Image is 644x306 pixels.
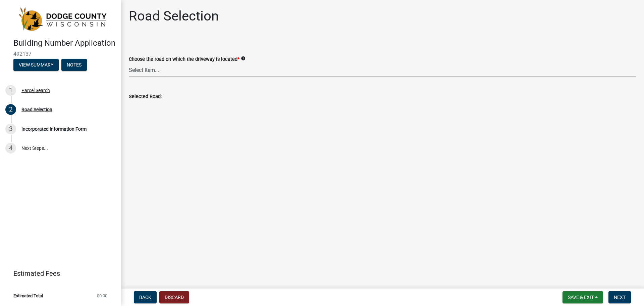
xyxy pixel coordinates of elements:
[5,267,110,280] a: Estimated Fees
[5,143,16,154] div: 4
[129,57,239,62] label: Choose the road on which the driveway is located
[5,124,16,134] div: 3
[13,62,59,68] wm-modal-confirm: Summary
[562,291,603,303] button: Save & Exit
[568,295,594,300] span: Save & Exit
[159,291,189,303] button: Discard
[5,104,16,115] div: 2
[13,51,107,57] span: 492137
[129,94,162,99] label: Selected Road:
[5,85,16,96] div: 1
[13,7,110,31] img: Dodge County, Wisconsin
[608,291,631,303] button: Next
[134,291,157,303] button: Back
[129,8,219,24] h1: Road Selection
[241,56,246,61] i: info
[97,294,107,298] span: $0.00
[13,294,43,298] span: Estimated Total
[13,38,115,48] h4: Building Number Application
[13,59,59,71] button: View Summary
[21,107,52,112] div: Road Selection
[61,62,87,68] wm-modal-confirm: Notes
[21,127,87,131] div: Incorporated Information Form
[614,295,626,300] span: Next
[139,295,151,300] span: Back
[21,88,50,93] div: Parcel Search
[61,59,87,71] button: Notes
